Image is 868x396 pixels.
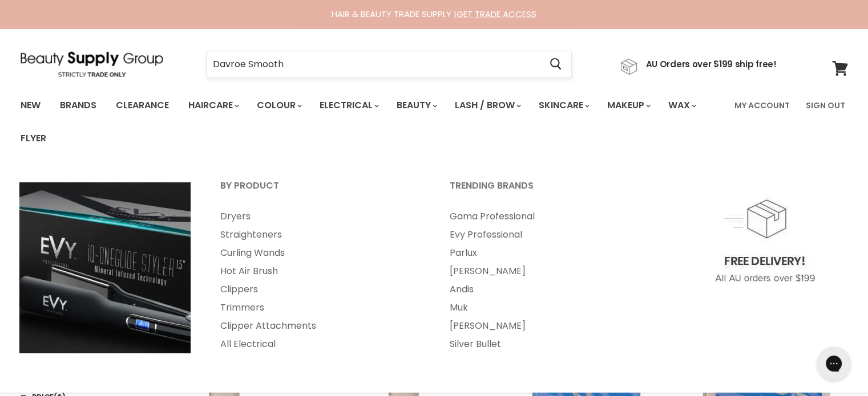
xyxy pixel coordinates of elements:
a: Muk [435,299,663,317]
a: [PERSON_NAME] [435,262,663,280]
a: Skincare [530,93,596,117]
a: Trimmers [206,299,433,317]
a: Haircare [180,93,246,117]
a: Colour [248,93,309,117]
a: Lash / Brow [446,93,528,117]
a: Hot Air Brush [206,262,433,280]
ul: Main menu [435,207,663,353]
button: Search [541,51,571,77]
a: Clipper Attachments [206,317,433,335]
a: Makeup [599,93,657,117]
a: Dryers [206,207,433,226]
a: Sign Out [799,93,852,117]
a: Parlux [435,244,663,262]
iframe: Gorgias live chat messenger [811,342,857,385]
a: Gama Professional [435,207,663,226]
a: Curling Wands [206,244,433,262]
a: Andis [435,280,663,299]
a: Flyer [12,126,55,150]
a: By Product [206,177,433,205]
a: Wax [660,93,703,117]
a: Trending Brands [435,177,663,205]
a: Clearance [107,93,177,117]
a: Clippers [206,280,433,299]
a: Straighteners [206,226,433,244]
div: HAIR & BEAUTY TRADE SUPPLY | [6,9,862,20]
a: New [12,93,49,117]
ul: Main menu [206,207,433,353]
a: Silver Bullet [435,335,663,353]
ul: Main menu [12,89,728,155]
a: GET TRADE ACCESS [457,8,536,20]
a: My Account [728,93,797,117]
a: Brands [51,93,105,117]
a: Evy Professional [435,226,663,244]
a: Beauty [388,93,444,117]
form: Product [207,51,572,78]
input: Search [207,51,541,77]
a: All Electrical [206,335,433,353]
a: [PERSON_NAME] [435,317,663,335]
nav: Main [6,89,862,155]
a: Electrical [311,93,386,117]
